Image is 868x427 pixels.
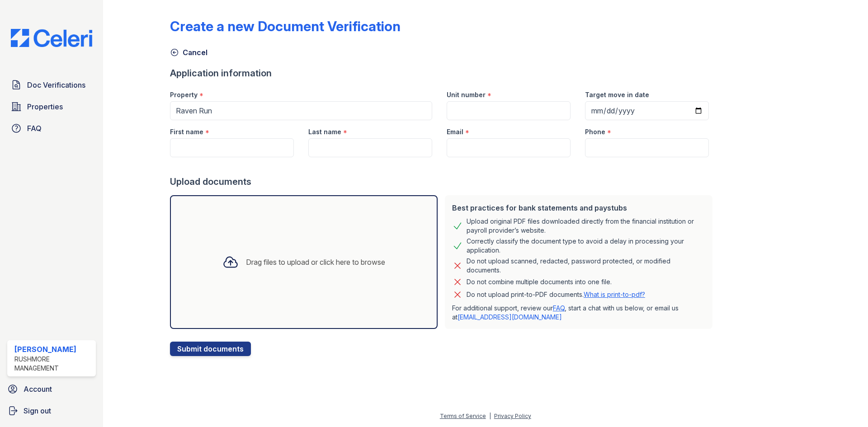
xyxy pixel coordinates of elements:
[585,127,605,136] label: Phone
[489,413,491,419] div: |
[467,237,705,255] div: Correctly classify the document type to avoid a delay in processing your application.
[553,304,565,312] a: FAQ
[14,344,92,355] div: [PERSON_NAME]
[440,413,486,419] a: Terms of Service
[467,277,612,287] div: Do not combine multiple documents into one file.
[27,80,85,90] span: Doc Verifications
[452,304,705,322] p: For additional support, review our , start a chat with us below, or email us at
[447,90,486,99] label: Unit number
[14,355,92,373] div: Rushmore Management
[7,119,96,137] a: FAQ
[467,217,705,235] div: Upload original PDF files downloaded directly from the financial institution or payroll provider’...
[452,202,705,213] div: Best practices for bank statements and paystubs
[494,413,531,419] a: Privacy Policy
[170,175,716,188] div: Upload documents
[246,257,385,267] div: Drag files to upload or click here to browse
[170,90,198,99] label: Property
[4,29,99,47] img: CE_Logo_Blue-a8612792a0a2168367f1c8372b55b34899dd931a85d93a1a3d3e32e68fde9ad4.png
[4,402,99,420] a: Sign out
[7,76,96,94] a: Doc Verifications
[467,257,705,275] div: Do not upload scanned, redacted, password protected, or modified documents.
[24,405,51,416] span: Sign out
[585,90,649,99] label: Target move in date
[458,313,562,321] a: [EMAIL_ADDRESS][DOMAIN_NAME]
[170,127,203,136] label: First name
[27,123,42,134] span: FAQ
[170,342,251,356] button: Submit documents
[170,47,208,58] a: Cancel
[467,290,645,299] p: Do not upload print-to-PDF documents.
[27,101,63,112] span: Properties
[24,384,52,394] span: Account
[447,127,463,136] label: Email
[170,67,716,80] div: Application information
[308,127,341,136] label: Last name
[4,380,99,398] a: Account
[584,291,645,298] a: What is print-to-pdf?
[7,98,96,116] a: Properties
[170,18,401,34] div: Create a new Document Verification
